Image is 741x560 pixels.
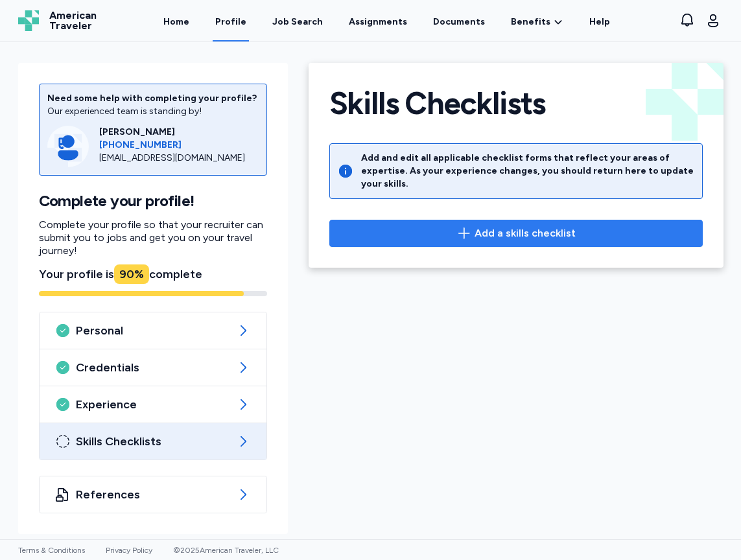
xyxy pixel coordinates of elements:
[511,16,563,29] a: Benefits
[173,546,279,555] span: © 2025 American Traveler, LLC
[361,152,694,191] div: Add and edit all applicable checklist forms that reflect your areas of expertise. As your experie...
[99,126,259,139] div: [PERSON_NAME]
[99,139,259,152] a: [PHONE_NUMBER]
[213,1,249,41] a: Profile
[114,264,149,284] div: 90 %
[76,323,230,338] span: Personal
[47,105,259,118] div: Our experienced team is standing by!
[511,16,550,29] span: Benefits
[47,126,89,167] img: Consultant
[329,220,703,247] button: Add a skills checklist
[49,10,97,31] span: American Traveler
[39,218,267,257] p: Complete your profile so that your recruiter can submit you to jobs and get you on your travel jo...
[329,84,546,122] h1: Skills Checklists
[47,92,259,105] div: Need some help with completing your profile?
[18,10,39,31] img: Logo
[76,360,230,375] span: Credentials
[18,546,85,555] a: Terms & Conditions
[76,434,230,449] span: Skills Checklists
[99,152,259,165] div: [EMAIL_ADDRESS][DOMAIN_NAME]
[39,191,267,211] h1: Complete your profile!
[475,226,576,241] span: Add a skills checklist
[39,265,267,283] div: Your profile is complete
[76,487,230,502] span: References
[272,16,323,29] div: Job Search
[76,397,230,412] span: Experience
[106,546,152,555] a: Privacy Policy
